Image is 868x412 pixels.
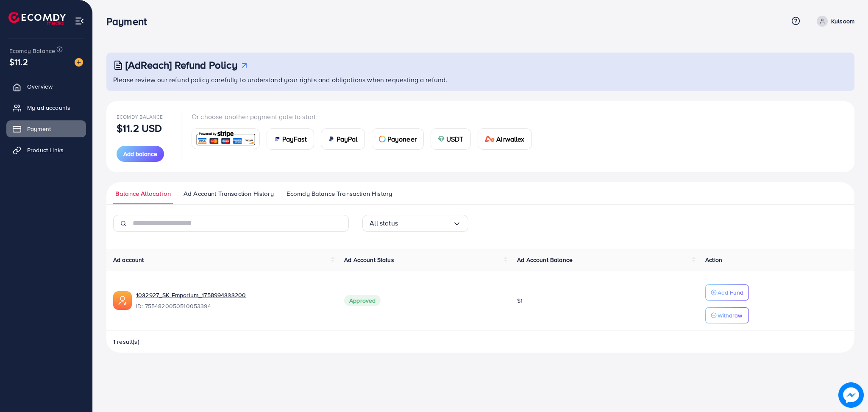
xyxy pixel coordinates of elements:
[267,128,314,150] a: cardPayFast
[705,307,749,323] button: Withdraw
[274,136,281,142] img: card
[372,128,424,150] a: cardPayoneer
[117,146,164,162] button: Add balance
[123,150,157,158] span: Add balance
[344,256,394,264] span: Ad Account Status
[838,382,864,408] img: image
[362,215,468,232] div: Search for option
[328,136,335,142] img: card
[446,134,464,144] span: USDT
[27,125,51,133] span: Payment
[517,256,573,264] span: Ad Account Balance
[705,256,722,264] span: Action
[370,217,398,230] span: All status
[287,189,392,198] span: Ecomdy Balance Transaction History
[6,142,86,159] a: Product Links
[27,103,70,112] span: My ad accounts
[485,136,495,142] img: card
[106,15,153,28] h3: Payment
[136,291,246,299] a: 1032927_SK Emporium_1758994333200
[337,134,358,144] span: PayPal
[6,99,86,116] a: My ad accounts
[438,136,445,142] img: card
[113,337,139,346] span: 1 result(s)
[718,287,743,298] p: Add Fund
[113,291,132,310] img: ic-ads-acc.e4c84228.svg
[115,189,171,198] span: Balance Allocation
[192,111,539,122] p: Or choose another payment gate to start
[431,128,471,150] a: cardUSDT
[8,12,66,25] img: logo
[136,291,331,310] div: <span class='underline'>1032927_SK Emporium_1758994333200</span></br>7554820050510053394
[9,47,55,55] span: Ecomdy Balance
[27,146,64,154] span: Product Links
[478,128,532,150] a: cardAirwallex
[321,128,365,150] a: cardPayPal
[705,284,749,301] button: Add Fund
[831,16,854,26] p: Kulsoom
[379,136,386,142] img: card
[496,134,524,144] span: Airwallex
[192,128,260,149] a: card
[282,134,307,144] span: PayFast
[136,302,331,310] span: ID: 7554820050510053394
[813,16,854,27] a: Kulsoom
[113,75,849,85] p: Please review our refund policy carefully to understand your rights and obligations when requesti...
[6,78,86,95] a: Overview
[398,217,453,230] input: Search for option
[195,130,257,148] img: card
[9,56,28,68] span: $11.2
[75,58,83,67] img: image
[718,310,742,320] p: Withdraw
[113,256,144,264] span: Ad account
[344,295,381,306] span: Approved
[27,82,53,91] span: Overview
[184,189,274,198] span: Ad Account Transaction History
[387,134,417,144] span: Payoneer
[117,123,162,133] p: $11.2 USD
[125,59,237,71] h3: [AdReach] Refund Policy
[117,113,163,120] span: Ecomdy Balance
[517,296,523,305] span: $1
[75,16,84,26] img: menu
[6,120,86,137] a: Payment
